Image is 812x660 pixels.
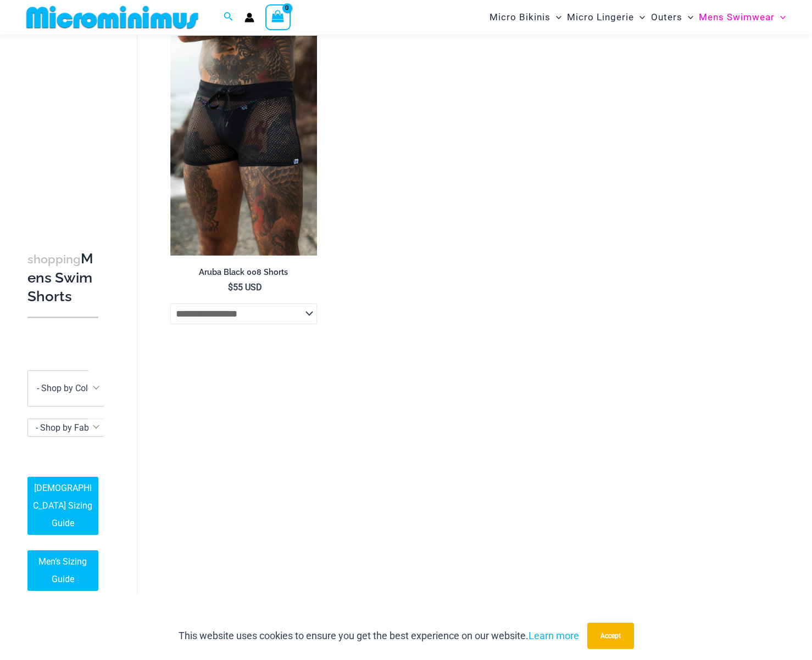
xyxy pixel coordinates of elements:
span: $ [228,282,233,292]
a: Micro BikinisMenu ToggleMenu Toggle [487,3,564,31]
nav: Site Navigation [485,2,790,33]
span: Micro Lingerie [567,3,634,31]
span: - Shop by Fabric [28,419,104,436]
span: Menu Toggle [775,3,786,31]
a: Aruba Black 008 Shorts 01Aruba Black 008 Shorts 02Aruba Black 008 Shorts 02 [170,36,317,255]
a: OutersMenu ToggleMenu Toggle [648,3,696,31]
a: Learn more [529,630,579,641]
span: - Shop by Fabric [36,422,98,433]
span: Micro Bikinis [490,3,550,31]
a: Micro LingerieMenu ToggleMenu Toggle [564,3,648,31]
a: Account icon link [244,13,254,22]
span: Menu Toggle [682,3,693,31]
a: Aruba Black 008 Shorts [170,267,317,281]
span: - Shop by Color [37,383,96,393]
img: Aruba Black 008 Shorts 01 [170,36,317,255]
span: Outers [651,3,682,31]
span: - Shop by Fabric [27,419,104,437]
img: MM SHOP LOGO FLAT [22,5,203,30]
a: Search icon link [224,10,233,24]
a: [DEMOGRAPHIC_DATA] Sizing Guide [27,477,98,535]
p: This website uses cookies to ensure you get the best experience on our website. [179,628,579,644]
a: Mens SwimwearMenu ToggleMenu Toggle [696,3,788,31]
span: Menu Toggle [634,3,645,31]
span: Menu Toggle [550,3,561,31]
button: Accept [587,623,634,649]
span: - Shop by Color [27,370,104,407]
h3: Mens Swim Shorts [27,250,98,306]
bdi: 55 USD [228,282,262,292]
h2: Aruba Black 008 Shorts [170,267,317,278]
span: - Shop by Color [28,371,104,406]
a: View Shopping Cart, empty [265,4,291,30]
span: shopping [27,252,81,266]
span: Mens Swimwear [699,3,775,31]
a: Men’s Sizing Guide [27,550,98,591]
